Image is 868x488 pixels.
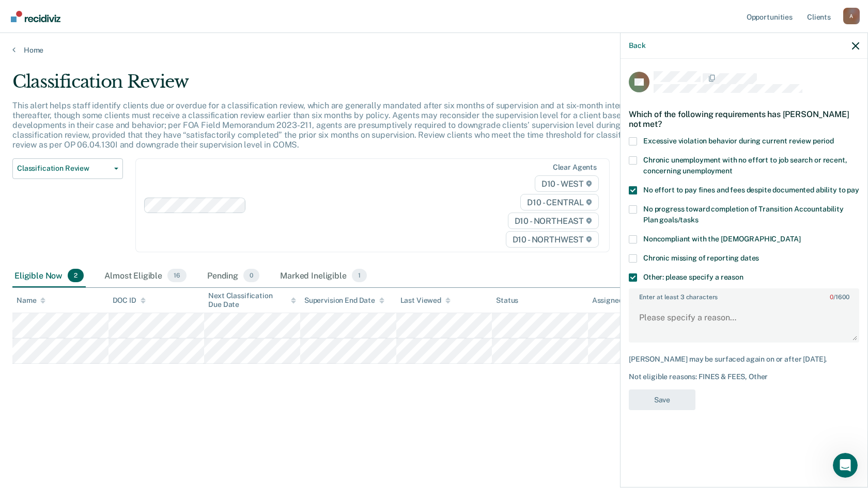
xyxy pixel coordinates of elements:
[167,269,187,282] span: 16
[553,163,597,172] div: Clear agents
[506,231,599,248] span: D10 - NORTHWEST
[592,296,641,305] div: Assigned to
[68,269,84,282] span: 2
[11,11,60,22] img: Recidiviz
[643,273,743,281] span: Other: please specify a reason
[12,45,856,55] a: Home
[833,453,858,478] iframe: Intercom live chat
[643,205,844,224] span: No progress toward completion of Transition Accountability Plan goals/tasks
[535,175,599,192] span: D10 - WEST
[208,291,296,309] div: Next Classification Due Date
[830,294,833,301] span: 0
[17,164,110,173] span: Classification Review
[630,289,858,301] label: Enter at least 3 characters
[113,296,146,305] div: DOC ID
[643,156,847,175] span: Chronic unemployment with no effort to job search or recent, concerning unemployment
[830,294,849,301] span: / 1600
[629,372,859,381] div: Not eligible reasons: FINES & FEES, Other
[243,269,259,282] span: 0
[843,8,860,24] button: Profile dropdown button
[643,137,834,145] span: Excessive violation behavior during current review period
[508,213,599,229] span: D10 - NORTHEAST
[12,71,663,101] div: Classification Review
[629,355,859,364] div: [PERSON_NAME] may be surfaced again on or after [DATE].
[843,8,860,24] div: A
[205,265,261,287] div: Pending
[304,296,384,305] div: Supervision End Date
[643,186,859,194] span: No effort to pay fines and fees despite documented ability to pay
[629,389,695,411] button: Save
[278,265,369,287] div: Marked Ineligible
[17,296,45,305] div: Name
[12,101,646,150] p: This alert helps staff identify clients due or overdue for a classification review, which are gen...
[400,296,451,305] div: Last Viewed
[629,101,859,137] div: Which of the following requirements has [PERSON_NAME] not met?
[12,265,86,287] div: Eligible Now
[102,265,189,287] div: Almost Eligible
[520,194,599,210] span: D10 - CENTRAL
[352,269,367,282] span: 1
[629,41,645,50] button: Back
[643,254,759,262] span: Chronic missing of reporting dates
[496,296,518,305] div: Status
[643,235,800,243] span: Noncompliant with the [DEMOGRAPHIC_DATA]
